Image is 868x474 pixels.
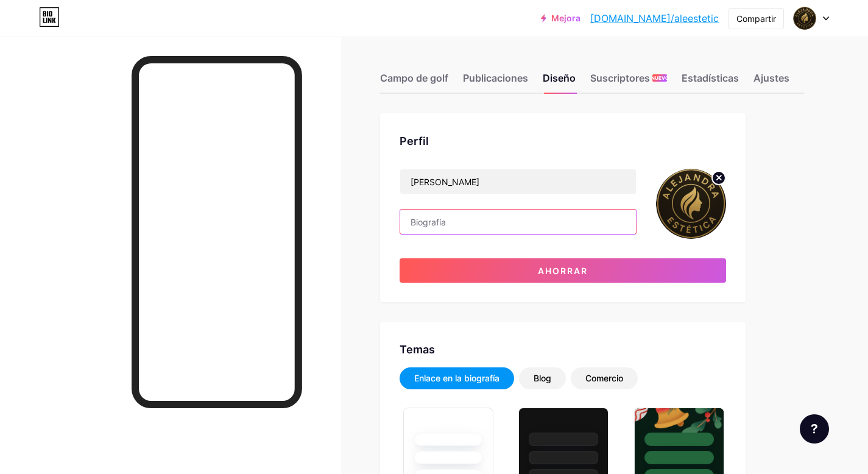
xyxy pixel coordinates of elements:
[551,13,580,23] font: Mejora
[753,72,789,84] font: Ajustes
[651,75,669,81] font: NUEVO
[590,72,650,84] font: Suscriptores
[400,169,636,194] input: Nombre
[534,373,551,383] font: Blog
[400,343,435,356] font: Temas
[463,72,528,84] font: Publicaciones
[585,373,623,383] font: Comercio
[400,210,636,234] input: Biografía
[414,373,499,383] font: Enlace en la biografía
[682,72,739,84] font: Estadísticas
[400,258,726,283] button: Ahorrar
[400,135,429,147] font: Perfil
[656,169,726,239] img: aleestética
[538,266,588,276] font: Ahorrar
[590,12,719,24] font: [DOMAIN_NAME]/aleestetic
[736,13,776,24] font: Compartir
[380,72,448,84] font: Campo de golf
[543,72,576,84] font: Diseño
[590,11,719,26] a: [DOMAIN_NAME]/aleestetic
[793,7,816,30] img: aleestética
